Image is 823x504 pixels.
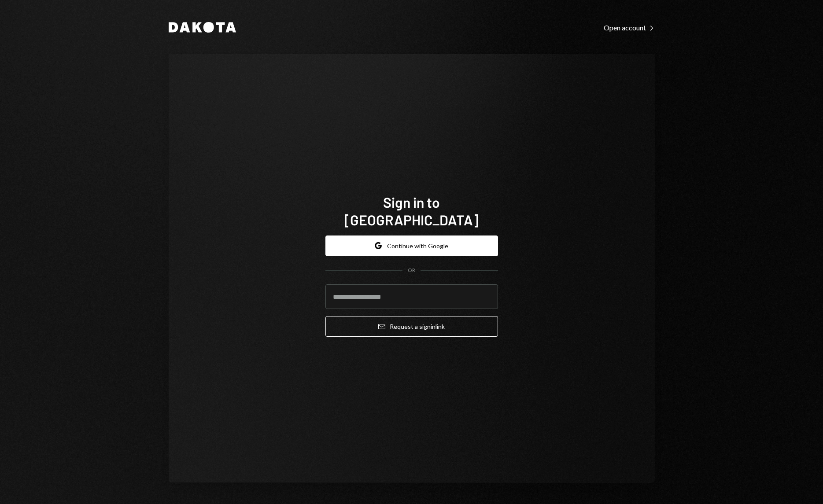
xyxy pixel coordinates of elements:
[325,235,498,256] button: Continue with Google
[325,316,498,337] button: Request a signinlink
[408,267,415,274] div: OR
[604,22,655,32] a: Open account
[604,23,655,32] div: Open account
[325,193,498,228] h1: Sign in to [GEOGRAPHIC_DATA]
